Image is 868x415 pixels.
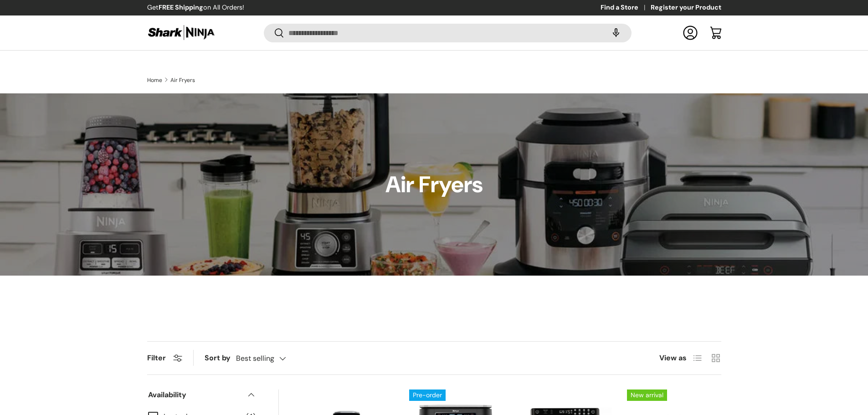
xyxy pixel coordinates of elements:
a: Find a Store [601,3,651,13]
a: Register your Product [651,3,721,13]
a: Home [147,77,162,83]
button: Best selling [236,350,304,366]
span: New arrival [627,389,667,401]
span: Best selling [236,354,274,363]
span: Pre-order [409,389,446,401]
span: Filter [147,353,166,363]
label: Sort by [205,353,236,364]
span: Availability [148,389,241,400]
p: Get on All Orders! [147,3,244,13]
summary: Availability [148,379,256,411]
nav: Breadcrumbs [147,76,721,84]
button: Filter [147,353,182,363]
h1: Air Fryers [385,170,483,199]
a: Air Fryers [170,77,195,83]
img: Shark Ninja Philippines [147,24,216,41]
span: View as [659,353,687,364]
speech-search-button: Search by voice [601,23,631,43]
strong: FREE Shipping [159,3,203,11]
